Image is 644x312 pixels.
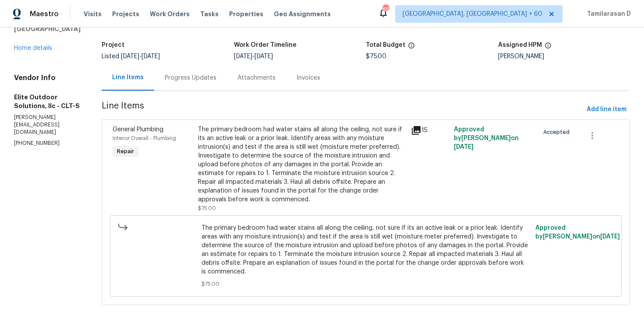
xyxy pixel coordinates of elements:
[121,53,160,60] span: -
[237,74,276,82] div: Attachments
[545,42,552,53] span: The hpm assigned to this work order.
[14,114,81,136] p: [PERSON_NAME][EMAIL_ADDRESS][DOMAIN_NAME]
[14,25,81,33] h5: [GEOGRAPHIC_DATA]
[498,42,542,48] h5: Assigned HPM
[584,10,631,18] span: Tamilarasan D
[202,224,530,276] span: The primary bedroom had water stains all along the ceiling, not sure if its an active leak or a p...
[408,42,415,53] span: The total cost of line items that have been proposed by Opendoor. This sum includes line items th...
[198,206,216,211] span: $75.00
[113,147,138,156] span: Repair
[112,73,144,82] div: Line Items
[234,53,273,60] span: -
[102,53,160,60] span: Listed
[255,53,273,60] span: [DATE]
[113,126,163,133] span: General Plumbing
[14,45,52,51] a: Home details
[274,10,331,18] span: Geo Assignments
[297,74,320,82] div: Invoices
[200,11,219,17] span: Tasks
[102,102,583,118] span: Line Items
[198,125,406,204] div: The primary bedroom had water stains all along the ceiling, not sure if its an active leak or a p...
[411,125,448,136] div: 15
[229,10,263,18] span: Properties
[587,104,626,115] span: Add line item
[142,53,160,60] span: [DATE]
[165,74,216,82] div: Progress Updates
[403,10,542,18] span: [GEOGRAPHIC_DATA], [GEOGRAPHIC_DATA] + 60
[366,42,405,48] h5: Total Budget
[535,225,620,240] span: Approved by [PERSON_NAME] on
[234,42,297,48] h5: Work Order Timeline
[112,10,139,18] span: Projects
[366,53,386,60] span: $75.00
[454,126,519,150] span: Approved by [PERSON_NAME] on
[30,10,59,18] span: Maestro
[14,93,81,110] h5: Elite Outdoor Solutions, llc - CLT-S
[113,136,176,141] span: Interior Overall - Plumbing
[454,144,474,150] span: [DATE]
[121,53,139,60] span: [DATE]
[543,128,573,137] span: Accepted
[102,42,124,48] h5: Project
[202,280,530,288] span: $75.00
[150,10,190,18] span: Work Orders
[14,74,81,82] h4: Vendor Info
[14,140,81,147] p: [PHONE_NUMBER]
[600,234,620,240] span: [DATE]
[382,5,389,14] div: 858
[498,53,630,60] div: [PERSON_NAME]
[84,10,102,18] span: Visits
[583,102,630,118] button: Add line item
[234,53,252,60] span: [DATE]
